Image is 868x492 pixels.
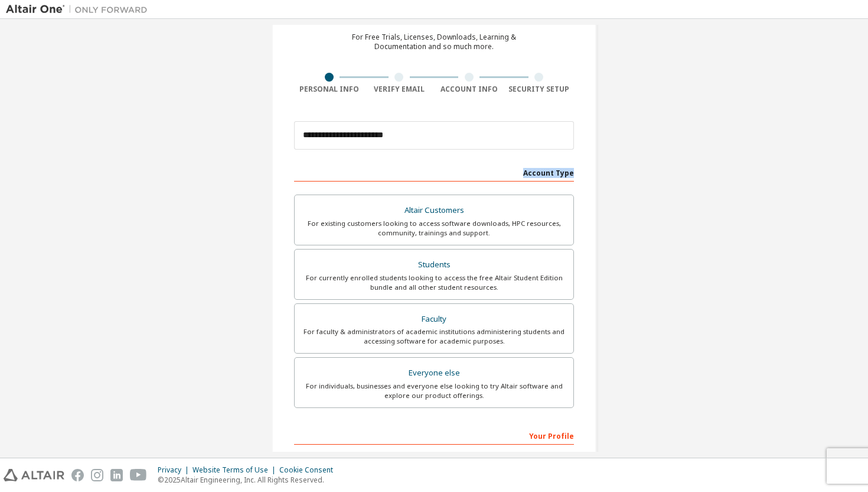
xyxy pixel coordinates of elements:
[130,469,147,481] img: youtube.svg
[302,365,566,381] div: Everyone else
[352,33,516,51] div: For Free Trials, Licenses, Downloads, Learning & Documentation and so much more.
[294,85,364,94] div: Personal Info
[434,85,504,94] div: Account Info
[302,257,566,273] div: Students
[192,465,279,475] div: Website Terms of Use
[158,475,340,485] p: © 2025 Altair Engineering, Inc. All Rights Reserved.
[302,202,566,219] div: Altair Customers
[302,311,566,328] div: Faculty
[504,85,575,94] div: Security Setup
[302,219,566,238] div: For existing customers looking to access software downloads, HPC resources, community, trainings ...
[294,163,574,182] div: Account Type
[302,273,566,292] div: For currently enrolled students looking to access the free Altair Student Edition bundle and all ...
[4,469,64,481] img: altair_logo.svg
[339,11,530,25] div: Create an Altair One Account
[302,327,566,346] div: For faculty & administrators of academic institutions administering students and accessing softwa...
[158,465,192,475] div: Privacy
[364,85,435,94] div: Verify Email
[71,469,84,481] img: facebook.svg
[91,469,103,481] img: instagram.svg
[6,4,154,15] img: Altair One
[294,426,574,445] div: Your Profile
[110,469,123,481] img: linkedin.svg
[279,465,340,475] div: Cookie Consent
[302,381,566,400] div: For individuals, businesses and everyone else looking to try Altair software and explore our prod...
[438,451,574,460] label: Last Name
[294,451,430,460] label: First Name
